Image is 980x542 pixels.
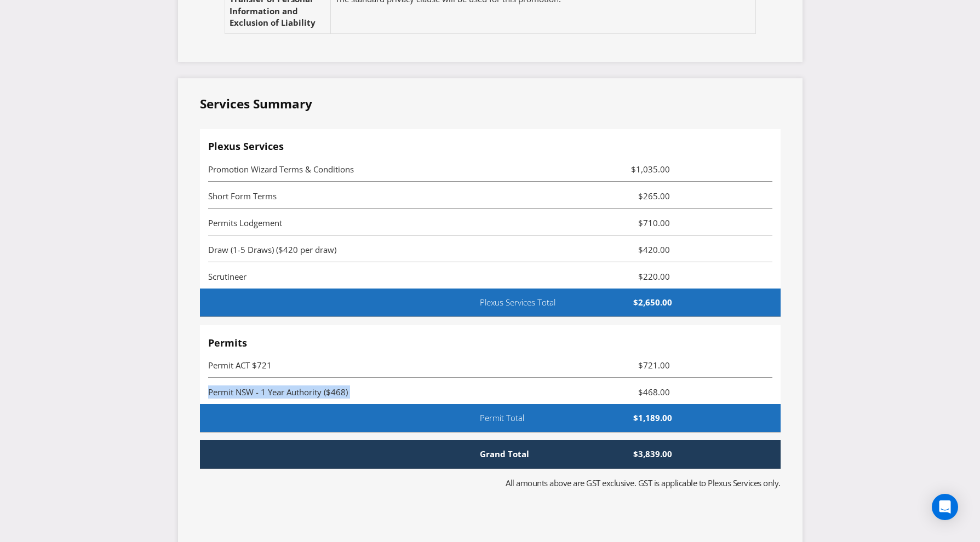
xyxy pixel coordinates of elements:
[208,191,277,201] span: Short Form Terms
[597,297,680,308] span: $2,650.00
[208,360,272,371] span: Permit ACT $721
[932,494,958,520] div: Open Intercom Messenger
[208,271,247,282] span: Scrutineer
[208,217,282,228] span: Permits Lodgement
[472,297,597,308] span: Plexus Services Total
[208,387,348,397] span: Permit NSW - 1 Year Authority ($468)
[472,448,555,460] span: Grand Total
[584,163,678,176] span: $1,035.00
[208,244,336,255] span: Draw (1-5 Draws) ($420 per draw)
[506,477,781,488] span: All amounts above are GST exclusive. GST is applicable to Plexus Services only.
[200,95,312,113] legend: Services Summary
[584,243,678,256] span: $420.00
[208,141,772,152] h4: Plexus Services
[208,164,354,175] span: Promotion Wizard Terms & Conditions
[584,359,678,372] span: $721.00
[584,216,678,229] span: $710.00
[555,412,681,424] span: $1,189.00
[555,448,681,460] span: $3,839.00
[584,270,678,283] span: $220.00
[584,189,678,203] span: $265.00
[208,338,772,349] h4: Permits
[584,385,678,399] span: $468.00
[472,412,555,424] span: Permit Total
